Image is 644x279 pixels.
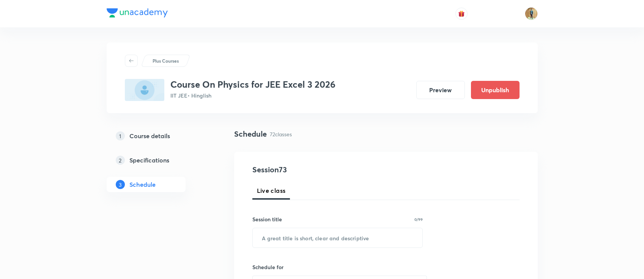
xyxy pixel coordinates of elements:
button: Unpublish [471,81,520,99]
p: 2 [116,156,125,165]
p: 3 [116,180,125,189]
h5: Schedule [129,180,156,189]
h3: Course On Physics for JEE Excel 3 2026 [170,79,335,90]
h4: Session 73 [252,164,391,175]
img: 6182260C-90BB-4A06-AE84-D9195C7E9BBA_plus.png [125,79,164,101]
h5: Specifications [129,156,169,165]
p: 72 classes [270,130,292,138]
h5: Course details [129,131,170,140]
h6: Schedule for [252,263,423,271]
img: avatar [458,10,465,17]
button: Preview [416,81,465,99]
p: Plus Courses [153,57,179,64]
h4: Schedule [234,128,267,140]
a: 1Course details [107,128,210,143]
a: Company Logo [107,8,168,19]
button: avatar [455,8,468,20]
p: IIT JEE • Hinglish [170,91,335,99]
img: Prashant Dewda [525,7,538,20]
img: Company Logo [107,8,168,17]
h6: Session title [252,215,282,223]
span: Live class [257,186,286,195]
input: A great title is short, clear and descriptive [253,228,423,247]
p: 1 [116,131,125,140]
a: 2Specifications [107,153,210,168]
p: 0/99 [414,218,423,221]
